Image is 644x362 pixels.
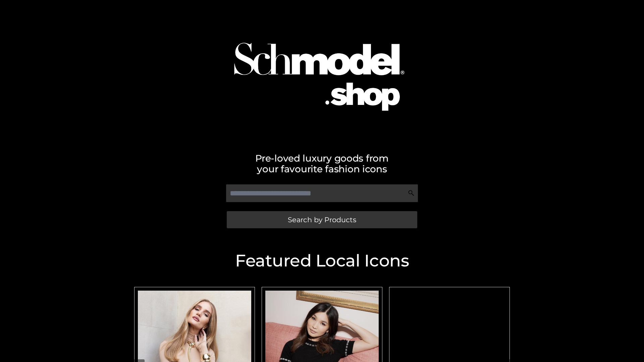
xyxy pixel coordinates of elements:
[408,190,415,196] img: Search Icon
[288,216,356,223] span: Search by Products
[131,252,513,269] h2: Featured Local Icons​
[131,153,513,174] h2: Pre-loved luxury goods from your favourite fashion icons
[227,211,417,228] a: Search by Products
